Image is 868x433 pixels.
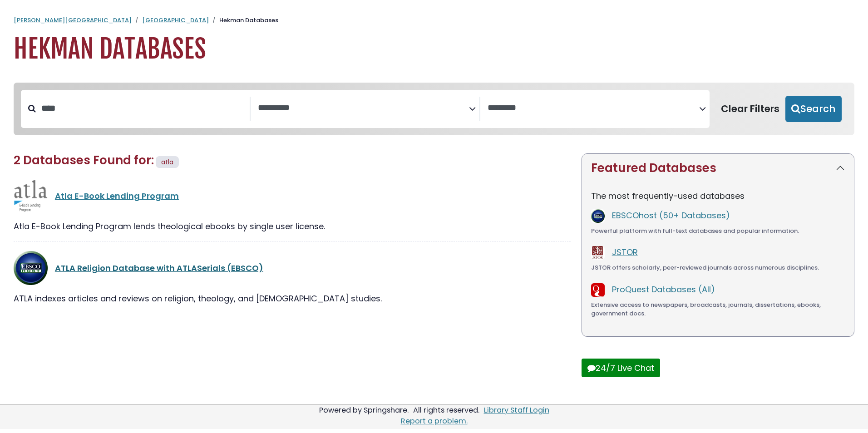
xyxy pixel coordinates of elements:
button: 24/7 Live Chat [582,359,660,377]
li: Hekman Databases [209,16,278,25]
input: Search database by title or keyword [36,101,250,116]
textarea: Search [488,103,699,113]
button: Clear Filters [715,96,785,122]
h1: Hekman Databases [14,34,854,64]
a: ProQuest Databases (All) [612,284,715,295]
div: Atla E-Book Lending Program lends theological ebooks by single user license. [14,220,571,232]
a: Atla E-Book Lending Program [55,190,179,202]
div: JSTOR offers scholarly, peer-reviewed journals across numerous disciplines. [591,263,845,272]
button: Submit for Search Results [785,96,842,122]
a: Report a problem. [401,416,468,426]
a: ATLA Religion Database with ATLASerials (EBSCO) [55,262,263,274]
textarea: Search [258,103,469,113]
button: Featured Databases [582,154,854,182]
a: JSTOR [612,246,638,258]
div: All rights reserved. [412,405,481,415]
div: Extensive access to newspapers, broadcasts, journals, dissertations, ebooks, government docs. [591,300,845,318]
div: Powerful platform with full-text databases and popular information. [591,226,845,236]
span: 2 Databases Found for: [14,152,154,168]
div: Powered by Springshare. [318,405,410,415]
a: EBSCOhost (50+ Databases) [612,210,730,221]
nav: breadcrumb [14,16,854,25]
nav: Search filters [14,83,854,135]
a: [GEOGRAPHIC_DATA] [142,16,209,25]
a: Library Staff Login [484,405,549,415]
a: [PERSON_NAME][GEOGRAPHIC_DATA] [14,16,132,25]
div: ATLA indexes articles and reviews on religion, theology, and [DEMOGRAPHIC_DATA] studies. [14,292,571,305]
span: atla [161,157,173,167]
p: The most frequently-used databases [591,190,845,202]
